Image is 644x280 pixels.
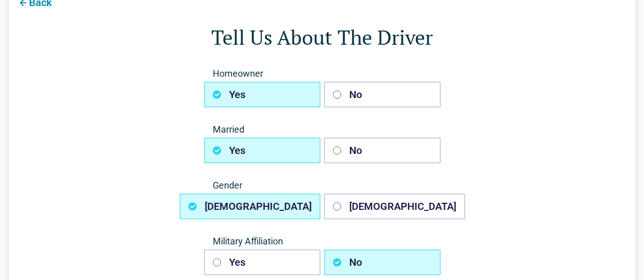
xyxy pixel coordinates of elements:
[324,250,440,275] button: No
[204,179,440,192] span: Gender
[204,250,320,275] button: Yes
[204,68,440,80] span: Homeowner
[204,138,320,163] button: Yes
[204,123,440,136] span: Married
[180,194,320,219] button: [DEMOGRAPHIC_DATA]
[324,138,440,163] button: No
[49,23,595,51] h1: Tell Us About The Driver
[324,194,465,219] button: [DEMOGRAPHIC_DATA]
[324,82,440,107] button: No
[204,235,440,247] span: Military Affiliation
[204,82,320,107] button: Yes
